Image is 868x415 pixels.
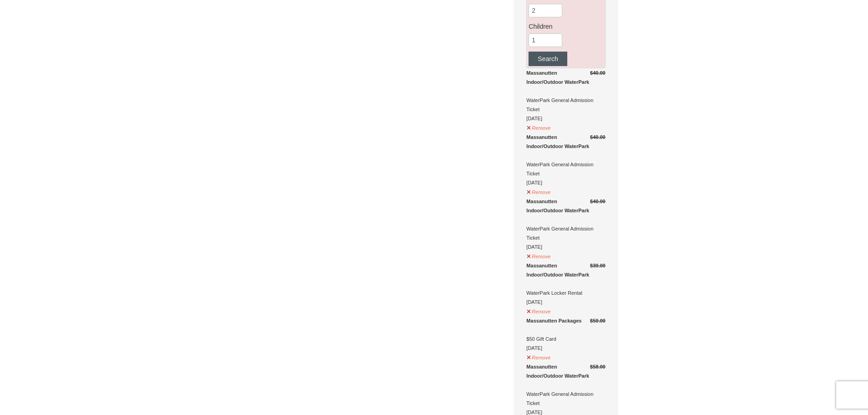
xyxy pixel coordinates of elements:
[590,134,606,140] del: $40.00
[526,316,605,325] div: Massanutten Packages
[526,261,605,279] div: Massanutten Indoor/Outdoor WaterPark
[526,197,605,215] div: Massanutten Indoor/Outdoor WaterPark
[526,197,605,251] div: WaterPark General Admission Ticket [DATE]
[590,263,606,268] del: $30.00
[526,133,605,151] div: Massanutten Indoor/Outdoor WaterPark
[526,261,605,307] div: WaterPark Locker Rental [DATE]
[590,318,606,323] del: $50.00
[526,68,605,123] div: WaterPark General Admission Ticket [DATE]
[529,22,603,31] label: Children
[526,351,551,362] button: Remove
[526,185,551,197] button: Remove
[590,364,606,369] del: $58.00
[526,121,551,133] button: Remove
[529,51,567,66] button: Search
[526,305,551,316] button: Remove
[526,68,605,87] div: Massanutten Indoor/Outdoor WaterPark
[526,250,551,261] button: Remove
[526,316,605,353] div: $50 Gift Card [DATE]
[526,133,605,187] div: WaterPark General Admission Ticket [DATE]
[526,362,605,380] div: Massanutten Indoor/Outdoor WaterPark
[590,70,606,76] del: $40.00
[590,199,606,204] del: $40.00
